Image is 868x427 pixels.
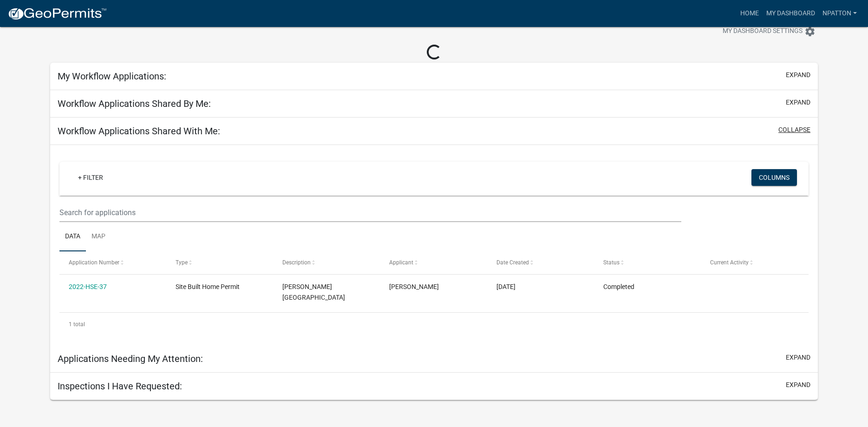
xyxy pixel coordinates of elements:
span: Date Created [496,259,529,266]
button: Columns [751,169,797,186]
span: Kathy Bloodworth [389,283,439,290]
h5: Applications Needing My Attention: [58,353,203,364]
input: Search for applications [59,203,681,222]
button: expand [786,70,810,80]
span: Site Built Home Permit [176,283,240,290]
a: Map [86,222,111,252]
span: 08/17/2022 [496,283,516,290]
datatable-header-cell: Description [274,251,380,274]
span: Application Number [69,259,119,266]
a: Data [59,222,86,252]
span: Description [282,259,311,266]
datatable-header-cell: Current Activity [701,251,808,274]
datatable-header-cell: Date Created [488,251,594,274]
a: 2022-HSE-37 [69,283,107,290]
button: My Dashboard Settingssettings [715,22,823,40]
h5: Workflow Applications Shared With Me: [58,125,220,137]
a: npatton [819,5,861,22]
datatable-header-cell: Applicant [380,251,487,274]
h5: Workflow Applications Shared By Me: [58,98,211,109]
h5: Inspections I Have Requested: [58,381,182,392]
a: My Dashboard [763,5,819,22]
h5: My Workflow Applications: [58,71,166,82]
span: Completed [603,283,634,290]
a: Home [737,5,763,22]
i: settings [804,26,816,37]
span: Applicant [389,259,413,266]
button: expand [786,353,810,362]
datatable-header-cell: Type [167,251,274,274]
button: expand [786,380,810,390]
span: SANDY POINT RD [282,283,345,301]
span: Status [603,259,620,266]
span: My Dashboard Settings [723,26,803,37]
div: collapse [50,145,817,345]
datatable-header-cell: Status [594,251,701,274]
button: collapse [778,125,810,135]
span: Current Activity [710,259,749,266]
button: expand [786,98,810,107]
datatable-header-cell: Application Number [59,251,166,274]
div: 1 total [59,313,808,336]
span: Type [176,259,188,266]
a: + Filter [71,169,111,186]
